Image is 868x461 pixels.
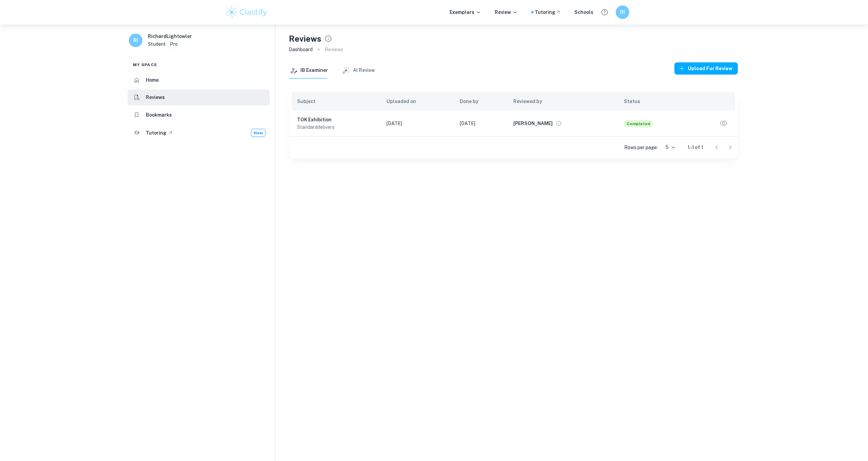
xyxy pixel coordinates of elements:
[133,62,157,68] span: My space
[289,92,381,111] th: Subject
[624,120,653,127] span: Completed
[624,144,658,151] p: Rows per page:
[289,62,328,79] button: IB Examiner
[508,92,618,111] th: Reviewed by
[127,124,270,141] a: TutoringNew
[688,144,703,151] p: 1–1 of 1
[148,40,166,48] p: Student
[618,92,691,111] th: Status
[297,123,376,131] p: standard delivery
[146,111,172,119] h6: Bookmarks
[454,92,508,111] th: Done by
[660,142,677,152] div: 5
[148,33,192,40] h6: RichardLightowler
[325,46,343,53] p: Reviews
[297,116,376,123] h6: TOK Exhibition
[127,89,270,106] a: Reviews
[132,37,140,44] h6: RI
[674,62,738,79] a: Upload for review
[616,5,629,19] button: RI
[599,6,610,18] button: Help and Feedback
[674,62,738,75] button: Upload for review
[495,8,518,16] p: Review
[454,111,508,136] td: [DATE]
[289,33,321,45] h4: Reviews
[341,62,375,79] button: AI Review
[574,8,593,16] a: Schools
[127,107,270,123] a: Bookmarks
[146,76,159,84] h6: Home
[513,120,553,127] h6: [PERSON_NAME]
[535,8,561,16] a: Tutoring
[381,111,454,136] td: [DATE]
[225,5,268,19] img: Clastify logo
[619,8,627,16] h6: RI
[554,119,564,128] button: View full profile
[146,94,165,101] h6: Reviews
[146,129,166,137] h6: Tutoring
[381,92,454,111] th: Uploaded on
[450,8,481,16] p: Exemplars
[289,45,313,54] a: Dashboard
[251,130,265,136] span: New
[127,72,270,88] a: Home
[170,40,178,48] p: Pro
